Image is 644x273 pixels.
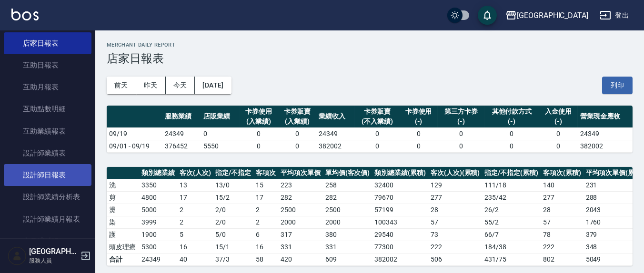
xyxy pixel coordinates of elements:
td: 32400 [372,179,428,191]
td: 5 [177,228,213,241]
td: 0 [539,140,578,152]
td: 5550 [201,140,240,152]
td: 0 [399,140,438,152]
td: 140 [541,179,584,191]
td: 17 [253,191,278,204]
td: 0 [201,127,240,140]
td: 燙 [107,204,139,216]
td: 24349 [578,127,633,140]
th: 指定/不指定 [213,167,253,179]
th: 客次(人次) [177,167,213,179]
td: 2500 [278,204,323,216]
td: 5000 [139,204,177,216]
td: 420 [278,253,323,265]
td: 護 [107,228,139,241]
td: 2 [177,216,213,228]
td: 277 [428,191,483,204]
td: 16 [253,241,278,253]
td: 0 [240,140,278,152]
a: 設計師日報表 [4,164,91,186]
div: 卡券販賣 [281,107,314,117]
div: (-) [402,117,435,127]
td: 0 [355,127,399,140]
a: 店家日報表 [4,32,91,54]
td: 6 [253,228,278,241]
a: 設計師業績分析表 [4,186,91,208]
td: 331 [278,241,323,253]
td: 2 / 0 [213,216,253,228]
td: 2 [253,204,278,216]
td: 2 [253,216,278,228]
td: 29540 [372,228,428,241]
td: 235 / 42 [482,191,541,204]
a: 互助日報表 [4,54,91,76]
td: 13 / 0 [213,179,253,191]
td: 331 [323,241,372,253]
td: 282 [323,191,372,204]
td: 洗 [107,179,139,191]
td: 15 [253,179,278,191]
div: (不入業績) [357,117,397,127]
a: 商品消耗明細 [4,230,91,252]
td: 57199 [372,204,428,216]
td: 26 / 2 [482,204,541,216]
img: Person [8,246,27,265]
td: 37/3 [213,253,253,265]
div: (-) [542,117,575,127]
td: 609 [323,253,372,265]
td: 4800 [139,191,177,204]
td: 28 [428,204,483,216]
td: 合計 [107,253,139,265]
td: 0 [438,127,484,140]
td: 802 [541,253,584,265]
td: 15 / 2 [213,191,253,204]
td: 58 [253,253,278,265]
a: 互助月報表 [4,76,91,98]
div: (入業績) [281,117,314,127]
td: 28 [541,204,584,216]
td: 0 [240,127,278,140]
td: 277 [541,191,584,204]
td: 506 [428,253,483,265]
td: 2 / 0 [213,204,253,216]
td: 09/19 [107,127,162,140]
button: 列印 [602,77,633,94]
td: 382002 [578,140,633,152]
th: 店販業績 [201,106,240,128]
th: 營業現金應收 [578,106,633,128]
td: 66 / 7 [482,228,541,241]
td: 3350 [139,179,177,191]
td: 73 [428,228,483,241]
button: save [478,6,497,25]
td: 100343 [372,216,428,228]
div: 入金使用 [542,107,575,117]
td: 282 [278,191,323,204]
td: 55 / 2 [482,216,541,228]
td: 17 [177,191,213,204]
div: 其他付款方式 [487,107,537,117]
td: 24349 [139,253,177,265]
td: 5300 [139,241,177,253]
td: 24349 [162,127,201,140]
button: [DATE] [195,77,231,94]
td: 382002 [372,253,428,265]
td: 0 [278,140,317,152]
td: 24349 [316,127,355,140]
div: (入業績) [242,117,276,127]
td: 1900 [139,228,177,241]
div: 卡券使用 [242,107,276,117]
td: 5 / 0 [213,228,253,241]
td: 頭皮理療 [107,241,139,253]
th: 客次(人次)(累積) [428,167,483,179]
td: 2 [177,204,213,216]
td: 0 [355,140,399,152]
td: 0 [399,127,438,140]
h5: [GEOGRAPHIC_DATA] [29,247,78,256]
td: 258 [323,179,372,191]
td: 16 [177,241,213,253]
td: 剪 [107,191,139,204]
th: 客項次(累積) [541,167,584,179]
th: 平均項次單價 [278,167,323,179]
td: 222 [541,241,584,253]
a: 設計師業績月報表 [4,208,91,230]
